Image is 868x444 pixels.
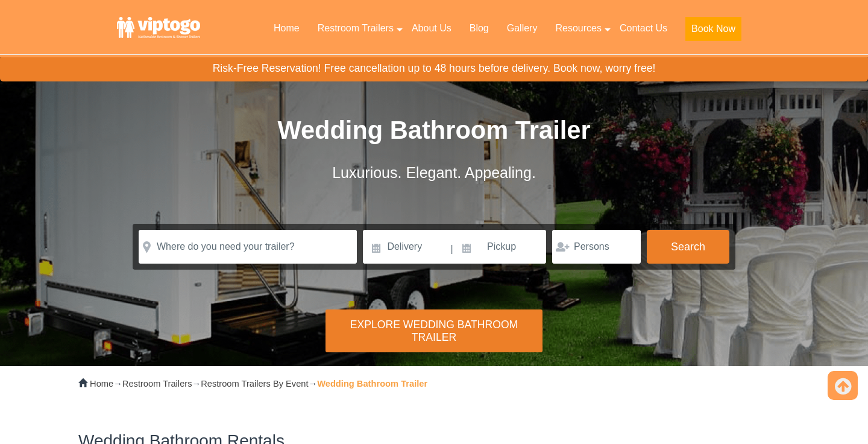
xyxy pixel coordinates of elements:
strong: Wedding Bathroom Trailer [317,379,427,388]
a: Contact Us [611,15,676,42]
a: Home [265,15,309,42]
a: Blog [461,15,498,42]
button: Live Chat [820,396,868,444]
input: Where do you need your trailer? [139,230,357,264]
input: Delivery [363,230,449,264]
a: Restroom Trailers By Event [201,379,308,388]
a: Resources [546,15,610,42]
input: Persons [552,230,641,264]
input: Pickup [454,230,546,264]
div: Explore Wedding Bathroom Trailer [325,309,542,352]
a: About Us [403,15,461,42]
span: | [451,230,453,268]
a: Home [90,379,113,388]
a: Book Now [676,15,750,48]
a: Restroom Trailers [122,379,192,388]
span: → → → [90,379,427,388]
a: Restroom Trailers [309,15,403,42]
a: Gallery [498,15,547,42]
button: Book Now [685,17,741,41]
span: Wedding Bathroom Trailer [277,116,590,144]
span: Luxurious. Elegant. Appealing. [332,164,536,181]
button: Search [647,230,729,264]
